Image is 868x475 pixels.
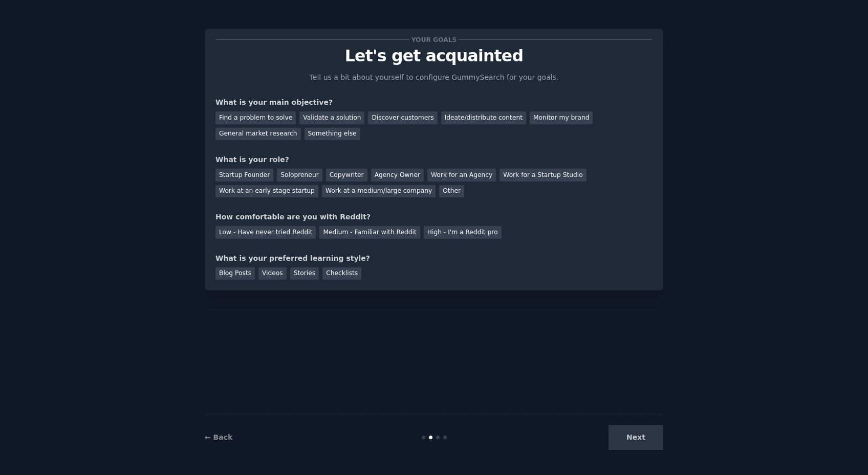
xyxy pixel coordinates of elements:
span: Your goals [409,34,459,45]
div: Videos [258,267,287,280]
div: What is your main objective? [215,97,653,108]
p: Let's get acquainted [215,47,653,65]
div: Work at a medium/large company [322,185,436,198]
div: General market research [215,128,301,141]
div: Checklists [322,267,361,280]
div: Startup Founder [215,169,273,182]
div: Something else [305,128,360,141]
div: Discover customers [368,111,437,124]
div: Solopreneur [277,169,322,182]
div: Work for a Startup Studio [500,169,586,182]
a: ← Back [205,433,232,441]
div: What is your preferred learning style? [215,253,653,264]
div: Copywriter [326,169,367,182]
p: Tell us a bit about yourself to configure GummySearch for your goals. [305,72,563,83]
div: Work for an Agency [427,169,496,182]
div: Medium - Familiar with Reddit [319,226,420,239]
div: Agency Owner [371,169,424,182]
div: High - I'm a Reddit pro [424,226,502,239]
div: Other [439,185,464,198]
div: Stories [290,267,319,280]
div: Find a problem to solve [215,111,296,124]
div: Validate a solution [299,111,364,124]
div: Monitor my brand [530,111,593,124]
div: How comfortable are you with Reddit? [215,212,653,222]
div: Blog Posts [215,267,255,280]
div: Ideate/distribute content [441,111,526,124]
div: What is your role? [215,154,653,165]
div: Work at an early stage startup [215,185,318,198]
div: Low - Have never tried Reddit [215,226,316,239]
